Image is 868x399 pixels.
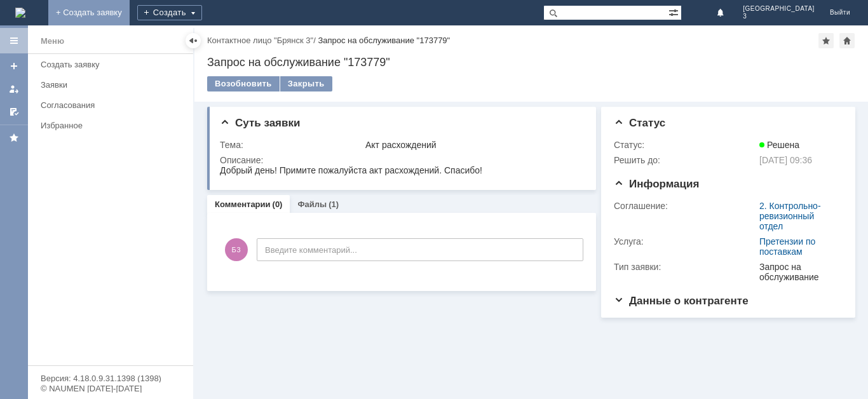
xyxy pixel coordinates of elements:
[41,374,180,382] div: Версия: 4.18.0.9.31.1398 (1398)
[614,155,757,165] div: Решить до:
[318,36,450,45] div: Запрос на обслуживание "173779"
[614,201,757,211] div: Соглашение:
[614,117,665,129] span: Статус
[41,384,180,393] div: © NAUMEN [DATE]-[DATE]
[225,238,248,261] span: Б3
[329,199,339,209] div: (1)
[4,56,24,76] a: Создать заявку
[15,8,25,18] img: logo
[41,121,172,130] div: Избранное
[207,36,318,45] div: /
[41,100,186,110] div: Согласования
[614,295,749,307] span: Данные о контрагенте
[668,6,681,18] span: Расширенный поиск
[759,262,837,282] div: Запрос на обслуживание
[759,155,812,165] span: [DATE] 09:36
[220,155,582,165] div: Описание:
[759,140,799,150] span: Решена
[41,60,186,69] div: Создать заявку
[614,262,757,272] div: Тип заявки:
[614,178,699,190] span: Информация
[759,236,815,257] a: Претензии по поставкам
[36,55,191,74] a: Создать заявку
[41,80,186,90] div: Заявки
[297,199,327,209] a: Файлы
[220,117,300,129] span: Суть заявки
[36,95,191,115] a: Согласования
[215,199,271,209] a: Комментарии
[839,33,855,48] div: Сделать домашней страницей
[4,102,24,122] a: Мои согласования
[207,36,313,45] a: Контактное лицо "Брянск 3"
[365,140,580,150] div: Акт расхождений
[220,140,363,150] div: Тема:
[207,56,855,69] div: Запрос на обслуживание "173779"
[41,34,64,49] div: Меню
[273,199,283,209] div: (0)
[743,5,815,13] span: [GEOGRAPHIC_DATA]
[137,5,202,20] div: Создать
[818,33,834,48] div: Добавить в избранное
[15,8,25,18] a: Перейти на домашнюю страницу
[743,13,815,20] span: 3
[186,33,201,48] div: Скрыть меню
[759,201,821,231] a: 2. Контрольно-ревизионный отдел
[4,79,24,99] a: Мои заявки
[614,140,757,150] div: Статус:
[614,236,757,247] div: Услуга:
[36,75,191,95] a: Заявки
